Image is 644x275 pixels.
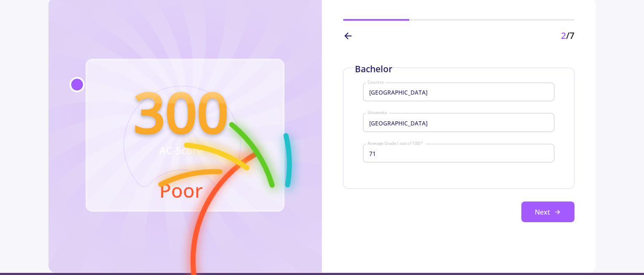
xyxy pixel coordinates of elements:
[354,63,393,76] div: Bachelor
[566,30,574,41] span: /7
[134,74,228,150] text: 300
[159,143,203,157] text: AC-Score
[159,177,203,203] text: Poor
[415,27,567,45] span: Education Information
[521,201,574,223] button: Next
[561,30,566,41] span: 2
